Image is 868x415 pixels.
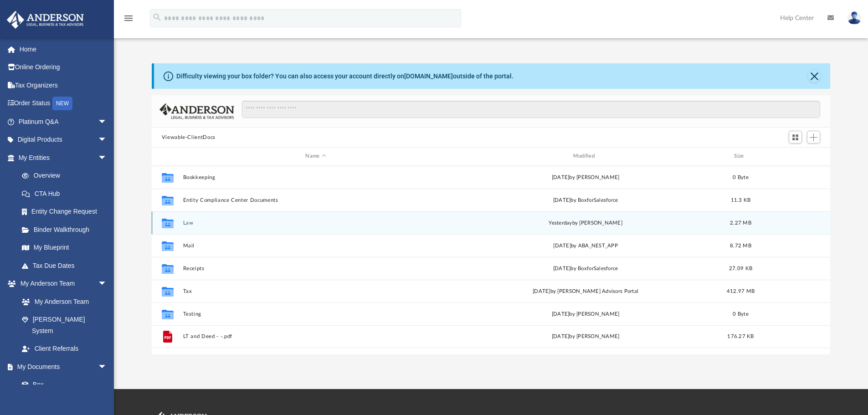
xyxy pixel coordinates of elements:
a: Binder Walkthrough [13,220,121,239]
a: My Blueprint [13,239,116,257]
div: [DATE] by BoxforSalesforce [452,196,718,204]
div: Size [722,152,759,160]
div: id [763,152,827,160]
img: User Pic [847,11,861,25]
a: Home [6,40,121,58]
a: My Anderson Team [13,292,112,311]
a: Order StatusNEW [6,94,121,113]
button: Switch to Grid View [789,131,802,143]
span: 2.27 MB [730,220,751,225]
div: by [PERSON_NAME] [452,219,718,227]
span: arrow_drop_down [98,275,116,293]
a: Box [13,376,112,394]
span: 8.72 MB [730,243,751,248]
div: [DATE] by [PERSON_NAME] Advisors Portal [452,287,718,295]
button: Receipts [183,266,448,272]
button: Viewable-ClientDocs [162,133,216,142]
div: [DATE] by [PERSON_NAME] [452,173,718,181]
div: Name [182,152,448,160]
a: My Entitiesarrow_drop_down [6,149,121,167]
a: Overview [13,167,121,185]
div: id [156,152,179,160]
button: LT and Deed - -.pdf [183,333,448,339]
a: My Documentsarrow_drop_down [6,358,116,376]
span: arrow_drop_down [98,131,116,149]
a: [DOMAIN_NAME] [404,72,453,80]
div: [DATE] by [PERSON_NAME] [452,333,718,341]
button: Law [183,220,448,226]
span: 412.97 MB [727,288,755,293]
span: 27.09 KB [729,266,752,271]
a: My Anderson Teamarrow_drop_down [6,275,116,293]
a: Online Ordering [6,58,121,77]
span: 11.3 KB [730,197,750,202]
div: Difficulty viewing your box folder? You can also access your account directly on outside of the p... [176,72,514,81]
button: Close [808,70,821,82]
a: [PERSON_NAME] System [13,311,116,340]
a: Tax Due Dates [13,256,121,275]
a: Digital Productsarrow_drop_down [6,131,121,149]
div: NEW [52,97,72,110]
span: 176.27 KB [727,334,754,339]
span: 0 Byte [733,311,749,316]
a: CTA Hub [13,184,121,203]
span: yesterday [549,220,572,225]
a: Entity Change Request [13,203,121,221]
span: arrow_drop_down [98,149,116,167]
button: Mail [183,243,448,249]
button: Entity Compliance Center Documents [183,197,448,203]
div: [DATE] by BoxforSalesforce [452,264,718,272]
i: search [152,12,162,22]
img: Anderson Advisors Platinum Portal [4,11,87,29]
button: Bookkeeping [183,174,448,180]
a: Tax Organizers [6,76,121,94]
a: Platinum Q&Aarrow_drop_down [6,113,121,131]
div: [DATE] by [PERSON_NAME] [452,310,718,318]
input: Search files and folders [242,101,820,118]
a: Client Referrals [13,340,116,358]
span: arrow_drop_down [98,358,116,376]
div: [DATE] by ABA_NEST_APP [452,241,718,250]
i: menu [123,13,134,24]
div: grid [152,166,831,354]
button: Testing [183,311,448,317]
span: 0 Byte [733,174,749,179]
span: arrow_drop_down [98,113,116,131]
button: Add [807,131,821,143]
div: Modified [452,152,719,160]
button: Tax [183,288,448,294]
a: menu [123,17,134,24]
